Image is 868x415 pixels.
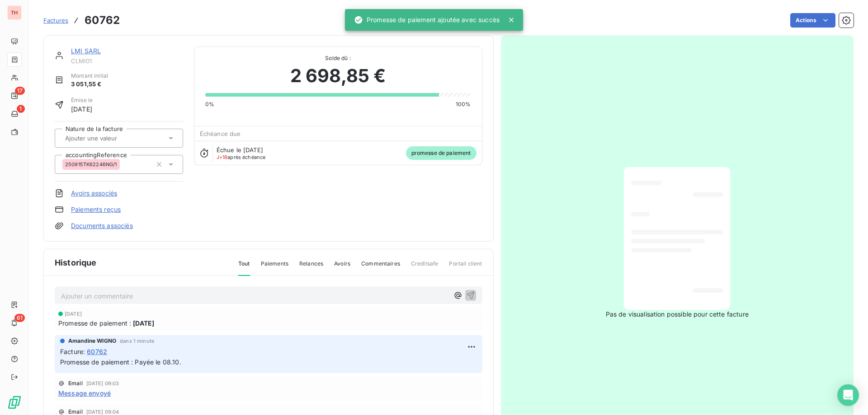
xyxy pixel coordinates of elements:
[71,80,108,89] span: 3 051,55 €
[68,381,83,386] span: Email
[238,260,250,276] span: Tout
[15,87,25,95] span: 17
[217,154,266,160] span: après échéance
[217,146,263,154] span: Échue le [DATE]
[120,338,154,344] span: dans 1 minute
[71,57,183,65] span: CLMI01
[65,311,82,317] span: [DATE]
[17,105,25,113] span: 1
[299,260,323,275] span: Relances
[7,5,22,20] div: TH
[65,162,117,167] span: 250915TK62246NG/1
[133,318,154,328] span: [DATE]
[411,260,439,275] span: Creditsafe
[85,12,120,28] h3: 60762
[71,104,93,114] span: [DATE]
[7,395,22,410] img: Logo LeanPay
[449,260,482,275] span: Portail client
[68,337,116,345] span: Amandine WIGNO
[71,221,133,230] a: Documents associés
[261,260,288,275] span: Paiements
[86,381,119,386] span: [DATE] 09:03
[406,146,476,160] span: promesse de paiement
[60,347,85,356] span: Facture :
[87,347,107,356] span: 60762
[361,260,400,275] span: Commentaires
[43,17,68,24] span: Factures
[64,134,155,142] input: Ajouter une valeur
[71,96,93,104] span: Émise le
[58,388,111,398] span: Message envoyé
[205,100,214,108] span: 0%
[334,260,350,275] span: Avoirs
[86,409,119,415] span: [DATE] 09:04
[200,130,241,137] span: Échéance due
[43,16,68,25] a: Factures
[790,13,835,28] button: Actions
[71,72,108,80] span: Montant initial
[290,62,386,89] span: 2 698,85 €
[68,409,83,415] span: Email
[14,314,25,322] span: 61
[71,189,117,198] a: Avoirs associés
[205,54,471,62] span: Solde dû :
[354,12,500,28] div: Promesse de paiement ajoutée avec succès
[71,205,121,214] a: Paiements reçus
[606,310,749,319] span: Pas de visualisation possible pour cette facture
[55,256,97,269] span: Historique
[217,154,228,160] span: J+18
[837,384,859,406] div: Open Intercom Messenger
[60,358,181,366] span: Promesse de paiement : Payée le 08.10.
[456,100,471,108] span: 100%
[71,47,101,55] a: LMI SARL
[58,318,131,328] span: Promesse de paiement :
